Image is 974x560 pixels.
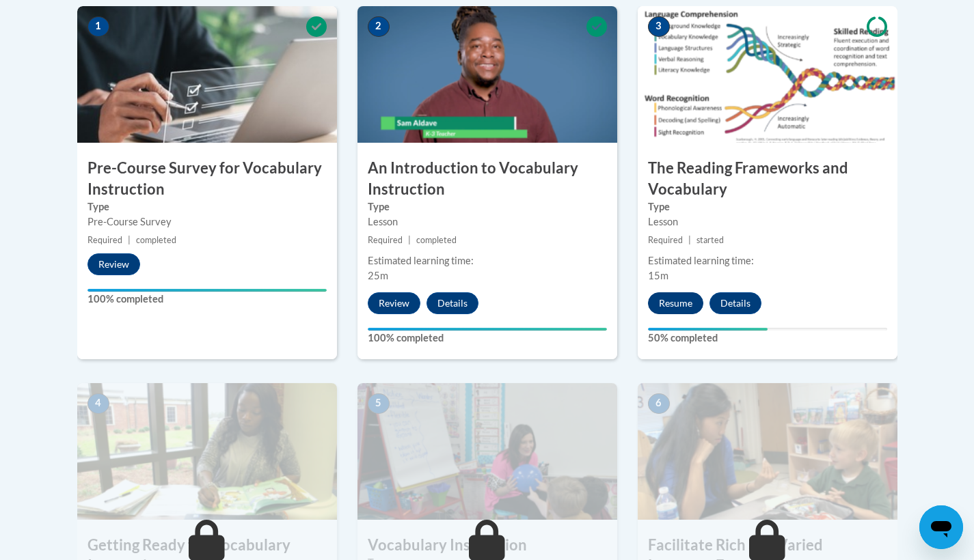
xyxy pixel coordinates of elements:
div: Lesson [648,214,887,229]
label: 100% completed [87,292,327,307]
img: Course Image [638,6,897,143]
div: Pre-Course Survey [87,214,327,229]
img: Course Image [77,383,337,520]
img: Course Image [357,6,617,143]
span: | [128,235,131,245]
iframe: Button to launch messaging window [919,505,963,549]
span: 6 [648,393,670,414]
label: 50% completed [648,331,887,346]
div: Lesson [368,214,607,229]
button: Resume [648,292,703,314]
div: Estimated learning time: [648,253,887,268]
h3: Vocabulary Instruction [357,535,617,556]
button: Details [709,292,761,314]
div: Estimated learning time: [368,253,607,268]
div: Your progress [648,328,768,331]
span: 2 [368,16,390,37]
img: Course Image [357,383,617,520]
button: Review [368,292,420,314]
h3: The Reading Frameworks and Vocabulary [638,158,897,200]
span: 25m [368,270,388,281]
h3: Pre-Course Survey for Vocabulary Instruction [77,158,337,200]
span: completed [416,235,457,245]
label: Type [368,199,607,214]
label: Type [648,199,887,214]
span: 4 [87,393,109,414]
div: Your progress [368,328,607,331]
span: | [688,235,691,245]
span: 5 [368,393,390,414]
img: Course Image [77,6,337,143]
span: 15m [648,270,668,281]
span: | [408,235,411,245]
span: Required [648,235,683,245]
span: 1 [87,16,109,37]
span: completed [136,235,176,245]
span: started [696,235,724,245]
h3: An Introduction to Vocabulary Instruction [357,158,617,200]
button: Details [427,292,478,314]
img: Course Image [638,383,897,520]
label: 100% completed [368,331,607,346]
button: Review [87,253,140,275]
span: 3 [648,16,670,37]
label: Type [87,199,327,214]
span: Required [87,235,122,245]
div: Your progress [87,289,327,292]
span: Required [368,235,403,245]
